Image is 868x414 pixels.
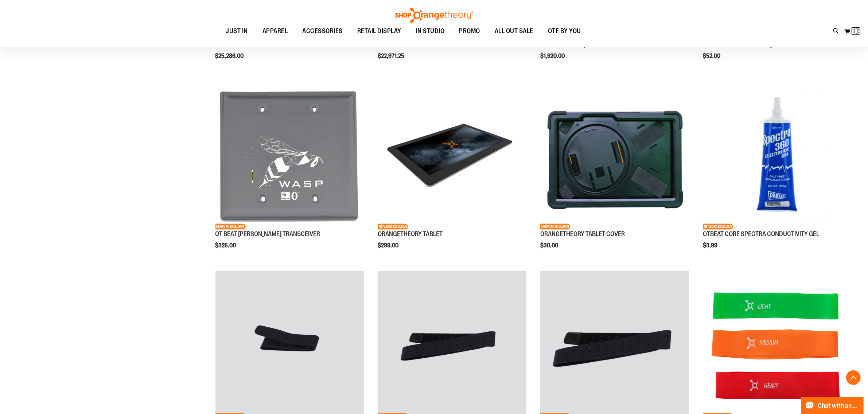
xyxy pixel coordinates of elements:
a: Product image for ORANGETHEORY TABLET COVERNETWORK EXCLUSIVE [540,81,689,231]
span: $30.00 [540,242,559,249]
img: Shop Orangetheory [394,8,474,23]
span: $22,971.25 [378,53,405,59]
img: Product image for ORANGETHEORY TABLET [378,81,526,230]
span: $299.00 [378,242,400,249]
button: Back To Top [846,370,861,385]
button: Chat with an Expert [801,397,864,414]
span: NETWORK EXCLUSIVE [703,224,733,230]
span: JUST IN [226,23,248,39]
span: $325.00 [215,242,237,249]
span: OTF BY YOU [548,23,581,39]
span: $3.99 [703,242,719,249]
span: RETAIL DISPLAY [357,23,401,39]
span: NETWORK EXCLUSIVE [215,224,246,230]
a: ORANGETHEORY TABLET COVER [540,230,625,238]
a: OT BEAT [PERSON_NAME] TRANSCEIVER [215,230,320,238]
img: Product image for OT BEAT POE TRANSCEIVER [215,81,364,230]
span: $1,920.00 [540,53,566,59]
span: ALL OUT SALE [495,23,533,39]
span: $52.00 [703,53,721,59]
span: PROMO [459,23,480,39]
span: $25,286.00 [215,53,245,59]
div: product [537,77,693,267]
a: OTBEAT CORE SPECTRA CONDUCTIVITY GEL [703,230,819,238]
span: NETWORK EXCLUSIVE [378,224,408,230]
span: Chat with an Expert [818,402,859,409]
div: product [212,77,368,267]
span: IN STUDIO [416,23,445,39]
img: OTBEAT CORE SPECTRA CONDUCTIVITY GEL [704,83,850,228]
span: ACCESSORIES [302,23,343,39]
img: Loading... [852,27,861,35]
div: product [374,77,530,267]
img: Product image for ORANGETHEORY TABLET COVER [540,81,689,230]
button: Loading... [844,25,861,37]
div: product [699,77,855,267]
a: ORANGETHEORY TABLET [378,230,443,238]
span: APPAREL [262,23,288,39]
span: NETWORK EXCLUSIVE [540,224,571,230]
a: Product image for ORANGETHEORY TABLETNETWORK EXCLUSIVE [378,81,526,231]
a: OTBEAT CORE SPECTRA CONDUCTIVITY GELNETWORK EXCLUSIVE [703,81,852,231]
a: Product image for OT BEAT POE TRANSCEIVERNETWORK EXCLUSIVE [215,81,364,231]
